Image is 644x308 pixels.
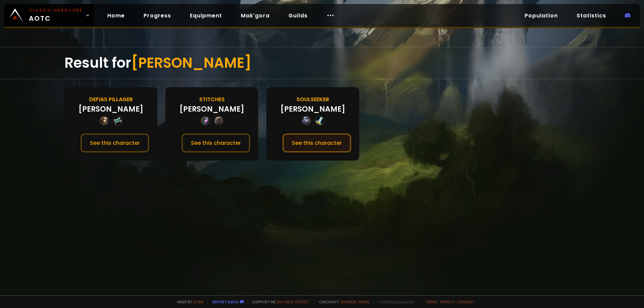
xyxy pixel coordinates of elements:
[315,299,370,304] span: Checkout
[64,47,580,79] div: Result for
[29,7,83,23] span: AOTC
[277,299,311,304] a: Buy me a coffee
[235,9,275,22] a: Mak'gora
[179,104,244,115] div: [PERSON_NAME]
[248,299,311,304] span: Support me,
[193,299,203,304] a: a fan
[181,133,250,152] button: See this character
[457,299,475,304] a: Consent
[199,95,225,104] div: Stitches
[283,9,313,22] a: Guilds
[78,104,143,115] div: [PERSON_NAME]
[89,95,133,104] div: Defias Pillager
[571,9,611,22] a: Statistics
[138,9,176,22] a: Progress
[425,299,437,304] a: Terms
[282,133,351,152] button: See this character
[173,299,203,304] span: Made by
[280,104,345,115] div: [PERSON_NAME]
[80,133,149,152] button: See this character
[212,299,238,304] a: Report a bug
[340,299,370,304] a: [DOMAIN_NAME]
[131,53,252,73] span: [PERSON_NAME]
[102,9,130,22] a: Home
[29,7,83,13] small: Classic Hardcore
[4,4,94,27] a: Classic HardcoreAOTC
[297,95,329,104] div: Soulseeker
[519,9,563,22] a: Population
[374,299,414,304] span: v. d752d5 - production
[440,299,454,304] a: Privacy
[184,9,227,22] a: Equipment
